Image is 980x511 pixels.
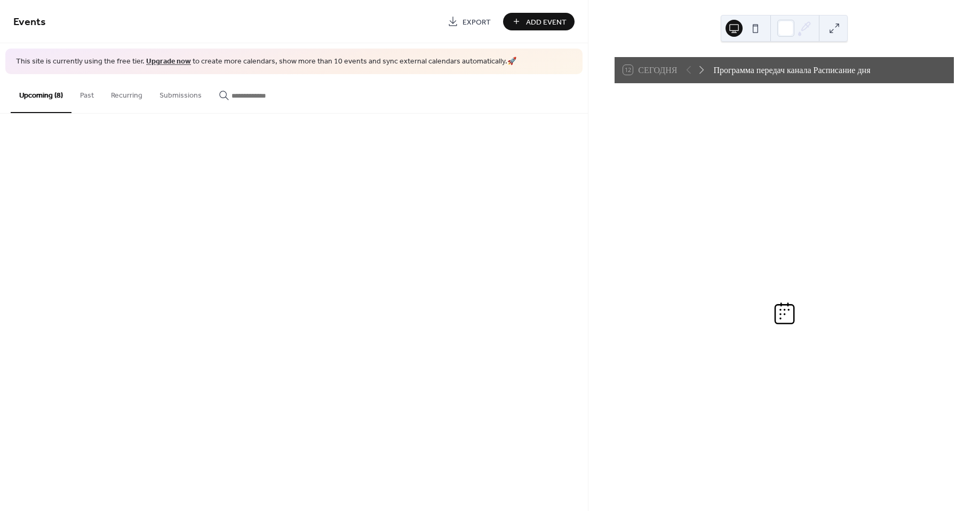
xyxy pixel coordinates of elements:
button: Add Event [503,13,575,30]
button: Upcoming (8) [11,74,71,113]
button: Past [71,74,102,112]
a: Export [440,13,499,30]
span: This site is currently using the free tier. to create more calendars, show more than 10 events an... [16,57,516,67]
span: Add Event [526,17,567,28]
button: Recurring [102,74,151,112]
div: Программа передач канала Расписание дня [713,63,870,76]
span: Events [13,12,46,33]
a: Upgrade now [146,54,191,69]
button: Submissions [151,74,210,112]
span: Export [463,17,491,28]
